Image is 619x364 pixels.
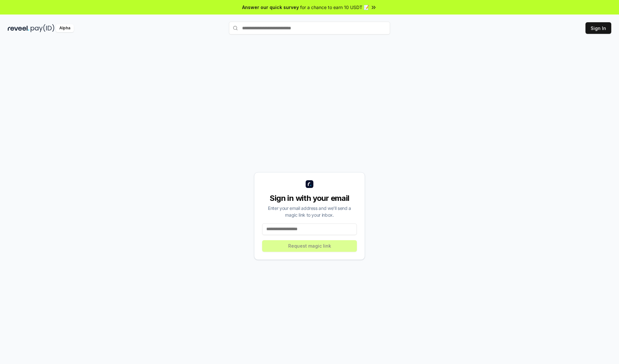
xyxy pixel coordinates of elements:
img: logo_small [306,180,313,188]
span: Answer our quick survey [242,4,299,11]
button: Sign In [585,22,611,34]
span: for a chance to earn 10 USDT 📝 [300,4,369,11]
div: Alpha [56,24,74,32]
div: Sign in with your email [262,193,357,203]
img: pay_id [31,24,54,32]
div: Enter your email address and we’ll send a magic link to your inbox. [262,205,357,218]
img: reveel_dark [8,24,29,32]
